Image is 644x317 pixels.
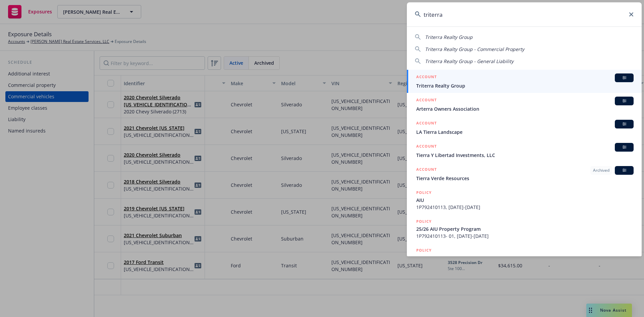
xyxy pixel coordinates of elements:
h5: ACCOUNT [416,97,437,105]
span: SPFM [416,254,634,261]
span: Triterra Realty Group [416,82,634,89]
span: BI [618,98,631,104]
h5: ACCOUNT [416,120,437,128]
h5: POLICY [416,247,432,254]
span: BI [618,75,631,81]
span: Triterra Realty Group - Commercial Property [425,46,524,52]
span: 25/26 AIU Property Program [416,225,634,232]
h5: ACCOUNT [416,73,437,82]
span: Arterra Owners Association [416,105,634,112]
span: 1P792410113, [DATE]-[DATE] [416,204,634,211]
a: ACCOUNTBIArterra Owners Association [407,93,642,116]
span: 1P792410113- 01, [DATE]-[DATE] [416,232,634,240]
a: ACCOUNTBITierra Y Libertad Investments, LLC [407,139,642,162]
span: AIU [416,197,634,204]
h5: POLICY [416,218,432,225]
span: Triterra Realty Group [425,34,473,40]
a: POLICYAIU1P792410113, [DATE]-[DATE] [407,186,642,214]
span: Triterra Realty Group - General Liability [425,58,514,64]
a: ACCOUNTArchivedBITierra Verde Resources [407,162,642,186]
span: Archived [593,167,609,173]
a: POLICY25/26 AIU Property Program1P792410113- 01, [DATE]-[DATE] [407,214,642,243]
span: LA Tierra Landscape [416,128,634,136]
span: Tierra Verde Resources [416,175,634,182]
a: ACCOUNTBILA Tierra Landscape [407,116,642,139]
span: BI [618,144,631,150]
a: POLICYSPFM [407,243,642,272]
input: Search... [407,2,642,27]
span: Tierra Y Libertad Investments, LLC [416,152,634,159]
span: BI [618,167,631,173]
h5: ACCOUNT [416,166,437,174]
span: BI [618,121,631,127]
h5: POLICY [416,189,432,196]
h5: ACCOUNT [416,143,437,151]
a: ACCOUNTBITriterra Realty Group [407,70,642,93]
